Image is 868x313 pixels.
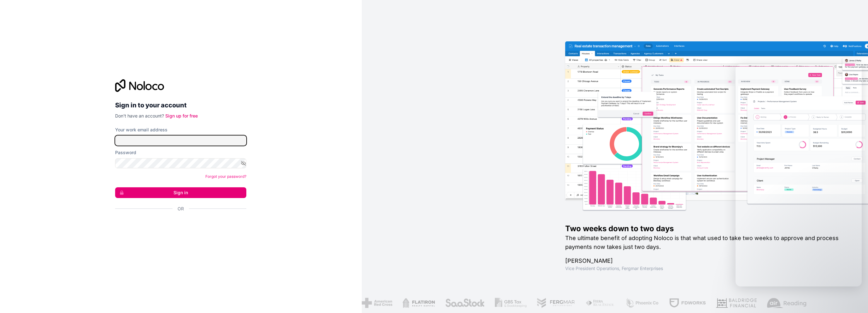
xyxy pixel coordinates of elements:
[115,113,164,118] span: Don't have an account?
[767,298,806,308] img: /assets/airreading-FwAmRzSr.png
[565,265,848,272] h1: Vice President Operations , Fergmar Enterprises
[115,187,246,198] button: Sign in
[445,298,484,308] img: /assets/saastock-C6Zbiodz.png
[402,298,435,308] img: /assets/flatiron-C8eUkumj.png
[112,219,244,233] iframe: Przycisk Zaloguj się przez Google
[669,298,706,308] img: /assets/fdworks-Bi04fVtw.png
[115,158,246,168] input: Password
[165,113,198,118] a: Sign up for free
[625,298,659,308] img: /assets/phoenix-BREaitsQ.png
[178,206,184,212] span: Or
[716,298,757,308] img: /assets/baldridge-DxmPIwAm.png
[495,298,527,308] img: /assets/gbstax-C-GtDUiK.png
[565,234,848,251] h2: The ultimate benefit of adopting Noloco is that what used to take two weeks to approve and proces...
[736,64,862,286] iframe: Intercom live chat
[115,135,246,146] input: Email address
[585,298,615,308] img: /assets/fiera-fwj2N5v4.png
[847,292,862,307] iframe: Intercom live chat
[115,127,167,133] label: Your work email address
[115,99,246,111] h2: Sign in to your account
[115,149,136,156] label: Password
[361,298,392,308] img: /assets/american-red-cross-BAupjrZR.png
[565,256,848,265] h1: [PERSON_NAME]
[205,174,246,179] a: Forgot your password?
[565,224,848,234] h1: Two weeks down to two days
[537,298,575,308] img: /assets/fergmar-CudnrXN5.png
